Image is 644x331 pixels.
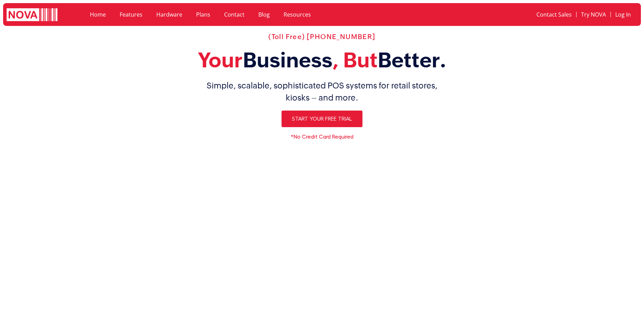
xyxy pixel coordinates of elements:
[378,48,447,72] span: Better.
[611,7,635,22] a: Log In
[189,7,217,22] a: Plans
[113,7,149,22] a: Features
[451,7,635,22] nav: Menu
[107,32,537,41] h2: (Toll Free) [PHONE_NUMBER]
[7,8,57,22] img: logo white
[277,7,318,22] a: Resources
[251,7,277,22] a: Blog
[577,7,610,22] a: Try NOVA
[83,7,113,22] a: Home
[292,116,352,122] span: Start Your Free Trial
[107,48,537,73] h2: Your , But
[149,7,189,22] a: Hardware
[107,134,537,140] h6: *No Credit Card Required
[532,7,576,22] a: Contact Sales
[243,48,332,72] span: Business
[83,7,444,22] nav: Menu
[107,79,537,104] h1: Simple, scalable, sophisticated POS systems for retail stores, kiosks – and more.
[282,111,362,127] a: Start Your Free Trial
[217,7,251,22] a: Contact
